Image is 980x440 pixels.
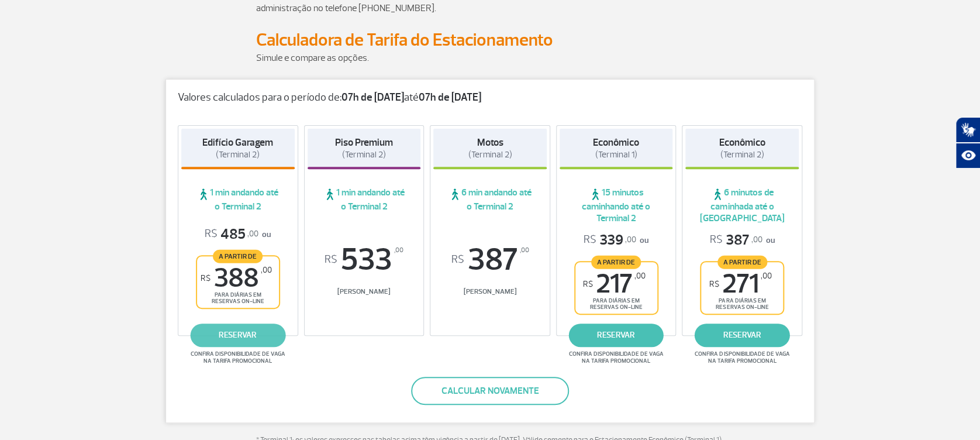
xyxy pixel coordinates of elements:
[411,377,569,405] button: Calcular novamente
[342,149,386,160] span: (Terminal 2)
[205,225,271,243] p: ou
[685,187,799,224] span: 6 minutos de caminhada até o [GEOGRAPHIC_DATA]
[519,244,529,257] sup: ,00
[261,265,272,275] sup: ,00
[634,271,646,281] sup: ,00
[207,291,269,305] span: para diárias em reservas on-line
[433,187,547,212] span: 6 min andando até o Terminal 2
[394,244,403,257] sup: ,00
[709,271,772,297] span: 271
[202,136,273,149] strong: Edifício Garagem
[593,136,639,149] strong: Econômico
[308,187,421,212] span: 1 min andando até o Terminal 2
[584,231,636,249] span: 339
[433,244,547,276] span: 387
[693,350,791,365] span: Confira disponibilidade de vaga na tarifa promocional
[201,265,272,291] span: 388
[178,91,802,104] p: Valores calculados para o período de: até
[955,117,980,169] div: Plugin de acessibilidade da Hand Talk.
[201,273,211,283] sup: R$
[585,297,647,311] span: para diárias em reservas on-line
[761,271,772,281] sup: ,00
[189,350,287,365] span: Confira disponibilidade de vaga na tarifa promocional
[560,187,673,224] span: 15 minutos caminhando até o Terminal 2
[717,255,767,269] span: A partir de
[584,231,648,249] p: ou
[325,253,337,266] sup: R$
[341,91,404,104] strong: 07h de [DATE]
[709,279,719,289] sup: R$
[695,324,790,347] a: reservar
[451,253,464,266] sup: R$
[213,249,263,263] span: A partir de
[710,231,762,249] span: 387
[468,149,512,160] span: (Terminal 2)
[433,287,547,296] span: [PERSON_NAME]
[583,279,593,289] sup: R$
[710,231,775,249] p: ou
[568,324,664,347] a: reservar
[955,143,980,169] button: Abrir recursos assistivos.
[567,350,665,365] span: Confira disponibilidade de vaga na tarifa promocional
[955,117,980,143] button: Abrir tradutor de língua de sinais.
[591,255,641,269] span: A partir de
[335,136,393,149] strong: Piso Premium
[720,149,764,160] span: (Terminal 2)
[595,149,637,160] span: (Terminal 1)
[190,324,285,347] a: reservar
[308,244,421,276] span: 533
[477,136,503,149] strong: Motos
[419,91,481,104] strong: 07h de [DATE]
[583,271,646,297] span: 217
[216,149,260,160] span: (Terminal 2)
[719,136,765,149] strong: Econômico
[711,297,773,311] span: para diárias em reservas on-line
[205,225,258,243] span: 485
[256,29,724,51] h2: Calculadora de Tarifa do Estacionamento
[308,287,421,296] span: [PERSON_NAME]
[181,187,295,212] span: 1 min andando até o Terminal 2
[256,51,724,65] p: Simule e compare as opções.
